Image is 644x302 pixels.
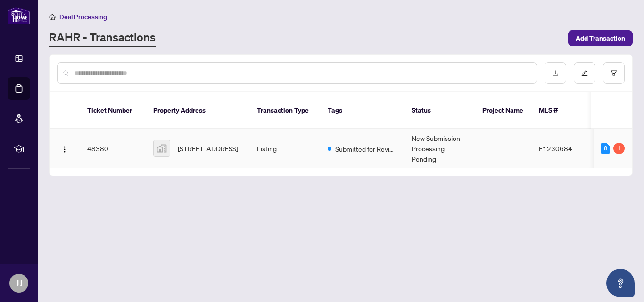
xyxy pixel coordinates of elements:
[146,92,249,129] th: Property Address
[404,129,475,168] td: New Submission - Processing Pending
[603,62,625,84] button: filter
[49,14,56,20] span: home
[568,30,633,46] button: Add Transaction
[613,143,625,154] div: 1
[249,129,320,168] td: Listing
[611,70,617,76] span: filter
[8,7,30,24] img: logo
[539,144,572,153] span: E1230684
[320,92,404,129] th: Tags
[59,13,107,21] span: Deal Processing
[61,146,68,153] img: Logo
[57,141,72,156] button: Logo
[80,92,146,129] th: Ticket Number
[404,92,475,129] th: Status
[606,269,635,297] button: Open asap
[80,129,146,168] td: 48380
[475,129,531,168] td: -
[49,30,156,47] a: RAHR - Transactions
[154,140,170,156] img: thumbnail-img
[545,62,566,84] button: download
[552,70,559,76] span: download
[581,70,588,76] span: edit
[249,92,320,129] th: Transaction Type
[178,143,238,154] span: [STREET_ADDRESS]
[475,92,531,129] th: Project Name
[335,144,396,154] span: Submitted for Review
[16,277,22,290] span: JJ
[574,62,595,84] button: edit
[601,143,610,154] div: 8
[576,31,625,46] span: Add Transaction
[531,92,588,129] th: MLS #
